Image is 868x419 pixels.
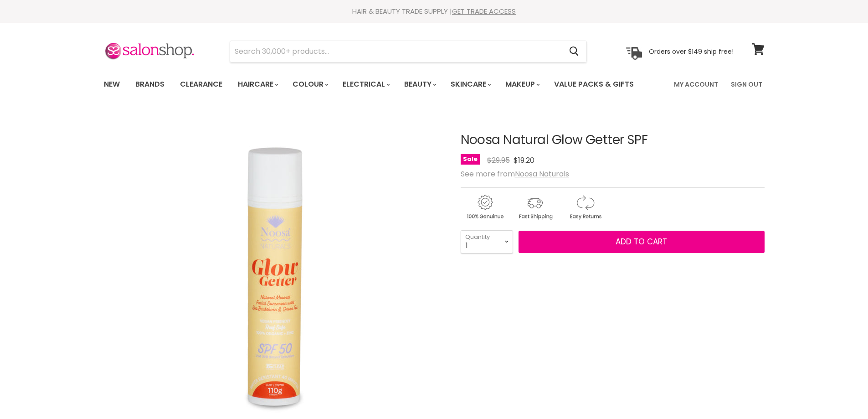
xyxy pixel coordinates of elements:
a: Brands [128,75,171,94]
img: genuine.gif [461,193,509,221]
div: HAIR & BEAUTY TRADE SUPPLY | [92,7,776,16]
a: Haircare [231,75,284,94]
a: Electrical [336,75,395,94]
a: New [97,75,127,94]
button: Search [562,41,586,62]
a: Makeup [498,75,545,94]
h1: Noosa Natural Glow Getter SPF [461,133,765,147]
a: Beauty [397,75,442,94]
span: Add to cart [616,236,667,247]
select: Quantity [461,230,513,253]
ul: Main menu [97,71,655,98]
img: shipping.gif [511,193,559,221]
a: Value Packs & Gifts [547,75,641,94]
input: Search [230,41,562,62]
a: Colour [286,75,334,94]
a: Noosa Naturals [515,169,569,179]
span: $29.95 [487,155,510,166]
a: Clearance [173,75,229,94]
p: Orders over $149 ship free! [649,47,734,55]
a: Skincare [444,75,497,94]
nav: Main [92,71,776,98]
span: $19.20 [514,155,534,166]
a: Sign Out [725,75,768,94]
form: Product [230,41,587,62]
img: returns.gif [561,193,609,221]
span: Sale [461,154,480,165]
button: Add to cart [519,231,765,253]
span: See more from [461,169,569,179]
a: My Account [668,75,724,94]
a: GET TRADE ACCESS [452,6,516,16]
